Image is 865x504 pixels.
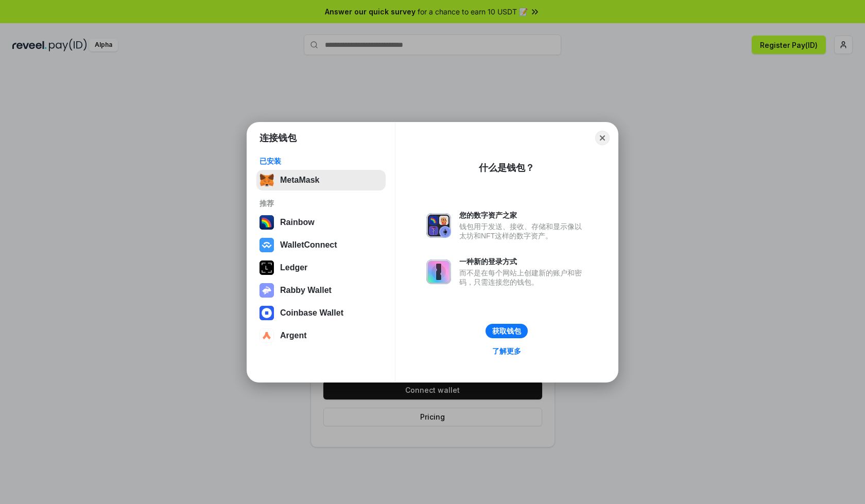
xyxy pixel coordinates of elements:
[459,211,587,220] div: 您的数字资产之家
[259,132,297,144] h1: 连接钱包
[595,131,610,145] button: Close
[486,344,527,358] a: 了解更多
[259,199,383,208] div: 推荐
[259,306,274,320] img: svg+xml,%3Csvg%20width%3D%2228%22%20height%3D%2228%22%20viewBox%3D%220%200%2028%2028%22%20fill%3D...
[259,283,274,298] img: svg+xml,%3Csvg%20xmlns%3D%22http%3A%2F%2Fwww.w3.org%2F2000%2Fsvg%22%20fill%3D%22none%22%20viewBox...
[256,303,386,323] button: Coinbase Wallet
[280,286,332,295] div: Rabby Wallet
[256,280,386,301] button: Rabby Wallet
[280,308,343,318] div: Coinbase Wallet
[256,212,386,233] button: Rainbow
[426,213,451,238] img: svg+xml,%3Csvg%20xmlns%3D%22http%3A%2F%2Fwww.w3.org%2F2000%2Fsvg%22%20fill%3D%22none%22%20viewBox...
[280,331,307,340] div: Argent
[259,215,274,230] img: svg+xml,%3Csvg%20width%3D%22120%22%20height%3D%22120%22%20viewBox%3D%220%200%20120%20120%22%20fil...
[479,162,534,174] div: 什么是钱包？
[256,257,386,278] button: Ledger
[486,324,528,338] button: 获取钱包
[256,325,386,346] button: Argent
[280,218,315,227] div: Rainbow
[259,328,274,343] img: svg+xml,%3Csvg%20width%3D%2228%22%20height%3D%2228%22%20viewBox%3D%220%200%2028%2028%22%20fill%3D...
[492,326,521,336] div: 获取钱包
[256,170,386,190] button: MetaMask
[259,157,383,166] div: 已安装
[280,263,307,272] div: Ledger
[280,176,319,185] div: MetaMask
[259,260,274,275] img: svg+xml,%3Csvg%20xmlns%3D%22http%3A%2F%2Fwww.w3.org%2F2000%2Fsvg%22%20width%3D%2228%22%20height%3...
[256,235,386,255] button: WalletConnect
[459,268,587,287] div: 而不是在每个网站上创建新的账户和密码，只需连接您的钱包。
[459,222,587,240] div: 钱包用于发送、接收、存储和显示像以太坊和NFT这样的数字资产。
[426,259,451,284] img: svg+xml,%3Csvg%20xmlns%3D%22http%3A%2F%2Fwww.w3.org%2F2000%2Fsvg%22%20fill%3D%22none%22%20viewBox...
[492,346,521,356] div: 了解更多
[280,240,337,250] div: WalletConnect
[459,257,587,266] div: 一种新的登录方式
[259,173,274,187] img: svg+xml,%3Csvg%20fill%3D%22none%22%20height%3D%2233%22%20viewBox%3D%220%200%2035%2033%22%20width%...
[259,238,274,252] img: svg+xml,%3Csvg%20width%3D%2228%22%20height%3D%2228%22%20viewBox%3D%220%200%2028%2028%22%20fill%3D...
